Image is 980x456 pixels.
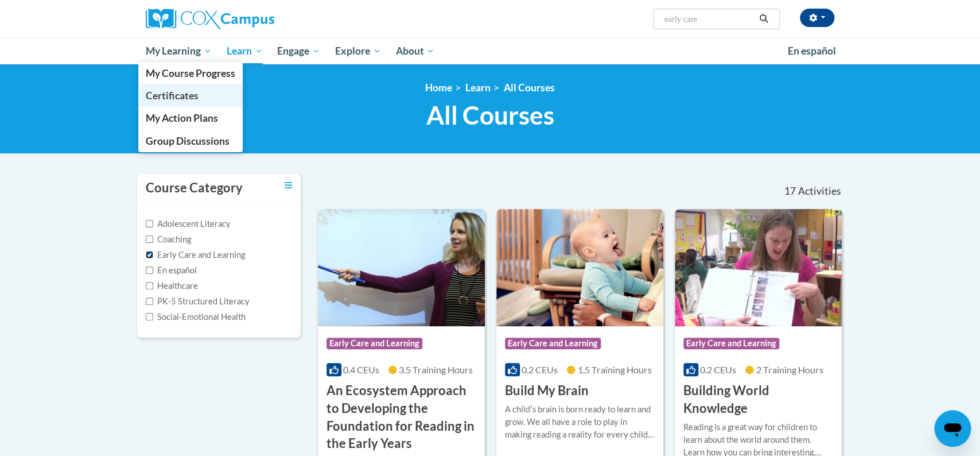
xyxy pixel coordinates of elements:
[138,107,243,129] a: My Action Plans
[755,12,772,26] button: Search
[277,44,320,58] span: Engage
[146,9,274,29] img: Cox Campus
[504,82,555,94] a: All Courses
[146,295,250,308] label: PK-5 Structured Literacy
[138,84,243,107] a: Certificates
[683,382,833,418] h3: Building World Knowledge
[663,12,755,26] input: Search Courses
[146,112,218,124] span: My Action Plans
[318,209,485,326] img: Course Logo
[146,218,231,230] label: Adolescent Literacy
[146,282,153,289] input: Checkbox for Options
[138,38,219,64] a: My Learning
[146,266,153,274] input: Checkbox for Options
[146,135,230,147] span: Group Discussions
[798,185,841,198] span: Activities
[146,235,153,243] input: Checkbox for Options
[129,38,851,64] div: Main menu
[146,264,197,277] label: En español
[577,364,651,375] span: 1.5 Training Hours
[425,82,452,94] a: Home
[138,130,243,152] a: Group Discussions
[146,44,212,58] span: My Learning
[146,297,153,305] input: Checkbox for Options
[399,364,473,375] span: 3.5 Training Hours
[146,90,199,102] span: Certificates
[270,38,328,64] a: Engage
[787,45,835,57] span: En español
[146,67,235,79] span: My Course Progress
[219,38,270,64] a: Learn
[326,382,476,453] h3: An Ecosystem Approach to Developing the Foundation for Reading in the Early Years
[675,209,842,326] img: Course Logo
[146,249,245,261] label: Early Care and Learning
[465,82,491,94] a: Learn
[146,179,243,197] h3: Course Category
[522,364,558,375] span: 0.2 CEUs
[326,338,422,349] span: Early Care and Learning
[146,313,153,320] input: Checkbox for Options
[756,364,823,375] span: 2 Training Hours
[395,44,434,58] span: About
[700,364,736,375] span: 0.2 CEUs
[784,185,796,198] span: 17
[426,100,554,130] span: All Courses
[335,44,381,58] span: Explore
[505,382,589,400] h3: Build My Brain
[800,9,834,27] button: Account Settings
[146,251,153,258] input: Checkbox for Options
[505,338,601,349] span: Early Care and Learning
[496,209,663,326] img: Course Logo
[285,179,292,192] a: Toggle collapse
[138,62,243,84] a: My Course Progress
[505,403,655,441] div: A childʹs brain is born ready to learn and grow. We all have a role to play in making reading a r...
[780,39,843,63] a: En español
[146,233,191,246] label: Coaching
[146,311,246,323] label: Social-Emotional Health
[388,38,442,64] a: About
[146,280,198,292] label: Healthcare
[146,9,364,29] a: Cox Campus
[934,410,971,447] iframe: Button to launch messaging window
[328,38,388,64] a: Explore
[343,364,379,375] span: 0.4 CEUs
[227,44,263,58] span: Learn
[146,220,153,227] input: Checkbox for Options
[683,338,779,349] span: Early Care and Learning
